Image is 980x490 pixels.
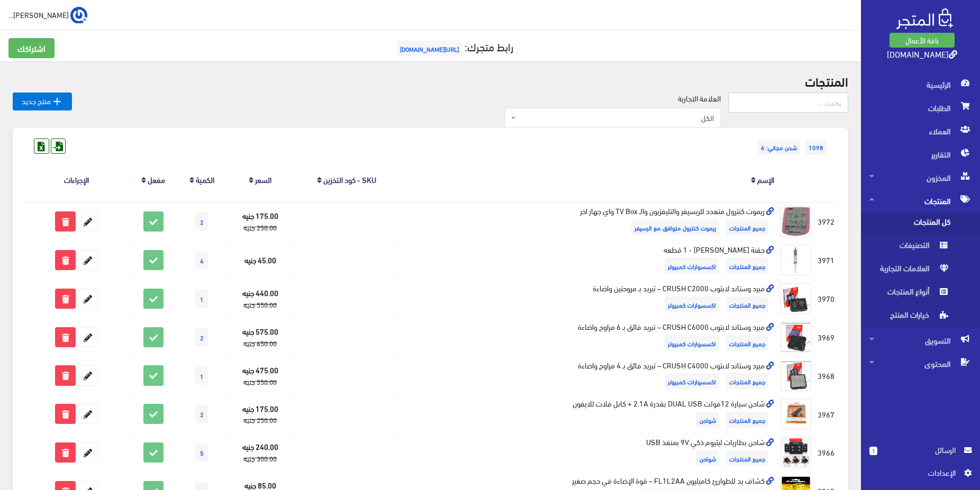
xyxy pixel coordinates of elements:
a: ... [PERSON_NAME]... [8,6,87,23]
a: التصنيفات [861,236,980,259]
img: hkn-krym-brosysor-1-ktaah.jpg [780,244,812,276]
span: [PERSON_NAME]... [8,8,69,21]
span: اكسسوارات كمبيوتر [665,297,719,312]
a: اشتراكك [8,38,55,58]
a: منتج جديد [13,93,72,110]
img: ... [70,7,87,24]
a: [DOMAIN_NAME] [887,46,957,61]
span: اﻹعدادات [878,467,955,478]
span: خيارات المنتج [869,306,950,329]
span: 2 [195,405,208,423]
span: العلامات التجارية [869,259,950,282]
td: 3971 [815,241,838,280]
td: 3966 [815,433,838,472]
img: shahn-btaryat-lythyom-thky-9v-bmnfth-usb.jpg [780,437,812,468]
span: كل المنتجات [869,212,950,236]
a: SKU - كود التخزين [323,172,376,187]
td: 3972 [815,202,838,241]
span: الرسائل [886,444,956,456]
span: جميع المنتجات [726,412,768,428]
td: مبرد وستاند لابتوب CRUSH C4000 – تبريد فائق بـ 4 مراوح واضاءة [399,356,777,395]
strike: 250.00 جنيه [243,413,277,426]
span: جميع المنتجات [726,373,768,389]
td: مبرد وستاند لابتوب CRUSH C6000 – تبريد فائق بـ 6 مراوح واضاءة [399,318,777,356]
a: اﻹعدادات [869,467,972,484]
th: الإجراءات [24,158,130,202]
i:  [51,95,63,108]
span: 4 [195,251,208,269]
a: العملاء [861,119,980,143]
a: العلامات التجارية [861,259,980,282]
td: 475.00 جنيه [226,356,294,395]
span: التسويق [869,329,972,352]
span: 2 [195,212,208,230]
a: الرئيسية [861,73,980,96]
a: خيارات المنتج [861,306,980,329]
span: جميع المنتجات [726,450,768,466]
span: 2 [195,328,208,346]
span: العملاء [869,119,972,143]
td: شاحن بطاريات ليثيوم ذكي 9V بمنفذ USB [399,433,777,472]
img: rymot-kntrol-mtaadd-llrysyfr-oaltlyfzyon-oal-tv-box-oay-ghaz-akhr.jpg [780,206,812,237]
a: المحتوى [861,352,980,375]
input: بحث... [729,93,848,113]
img: mbrd-omsnd-llabtob-4-mroh-maa-adaaah.jpg [780,360,812,392]
img: mbrd-omsnd-labtob-6-mroh-maa-adaaah.jpg [780,321,812,353]
strike: 250.00 جنيه [243,221,277,234]
img: shahn-ayfon-syarh-12-folt.jpg [780,398,812,430]
a: السعر [255,172,271,187]
a: الكمية [196,172,214,187]
a: كل المنتجات [861,212,980,236]
span: شحن مجاني: 6 [758,139,800,155]
td: 3969 [815,318,838,356]
td: 240.00 جنيه [226,433,294,472]
span: التصنيفات [869,236,950,259]
span: جميع المنتجات [726,219,768,235]
td: شاحن سيارة 12فولت DUAL USB بقدرة 2.1A + كابل فلات للايفون [399,395,777,433]
a: أنواع المنتجات [861,282,980,306]
span: 5 [195,443,208,461]
td: 440.00 جنيه [226,279,294,318]
td: 3970 [815,279,838,318]
a: باقة الأعمال [890,33,955,48]
span: اكسسوارات كمبيوتر [665,258,719,274]
a: المنتجات [861,189,980,212]
td: 175.00 جنيه [226,202,294,241]
span: جميع المنتجات [726,258,768,274]
span: 1 [195,367,208,385]
a: التقارير [861,143,980,166]
td: حقنة [PERSON_NAME] - 1 قطعه [399,241,777,280]
span: اكسسوارات كمبيوتر [665,335,719,351]
span: الرئيسية [869,73,972,96]
a: رابط متجرك:[URL][DOMAIN_NAME] [394,36,513,56]
a: مفعل [148,172,165,187]
span: 1 [869,447,877,455]
label: العلامة التجارية [678,93,721,104]
td: 3967 [815,395,838,433]
span: المحتوى [869,352,972,375]
td: ريموت كنترول متعدد للريسيفر والتليفزيون والـ TV Box واي جهاز اخر [399,202,777,241]
img: . [896,8,953,29]
td: 3968 [815,356,838,395]
a: الطلبات [861,96,980,119]
span: جميع المنتجات [726,297,768,312]
span: 1 [195,290,208,308]
span: المنتجات [869,189,972,212]
strike: 300.00 جنيه [243,452,277,465]
td: 175.00 جنيه [226,395,294,433]
span: جميع المنتجات [726,335,768,351]
strike: 550.00 جنيه [243,298,277,311]
span: ريموت كنترول متوافق مع الرسيفر [631,219,719,235]
span: 1098 [805,139,827,155]
strike: 650.00 جنيه [243,337,277,349]
h2: المنتجات [13,74,848,88]
span: التقارير [869,143,972,166]
span: أنواع المنتجات [869,282,950,306]
a: 1 الرسائل [869,444,972,467]
span: شواحن [696,450,719,466]
td: 45.00 جنيه [226,241,294,280]
span: الكل [505,108,721,128]
span: شواحن [696,412,719,428]
strike: 550.00 جنيه [243,375,277,388]
span: [URL][DOMAIN_NAME] [397,41,462,57]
